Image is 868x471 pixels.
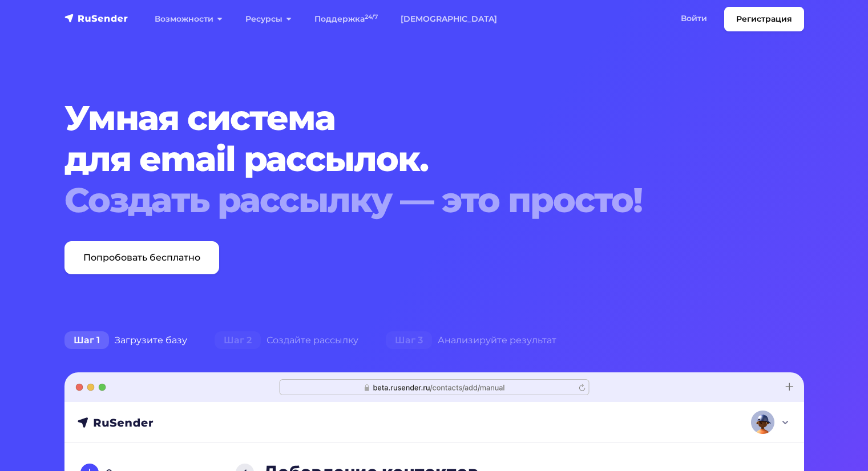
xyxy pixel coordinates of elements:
[201,329,372,352] div: Создайте рассылку
[365,13,378,21] sup: 24/7
[215,331,261,350] span: Шаг 2
[64,331,109,350] span: Шаг 1
[372,329,570,352] div: Анализируйте результат
[64,241,219,274] a: Попробовать бесплатно
[234,7,303,31] a: Ресурсы
[303,7,389,31] a: Поддержка24/7
[389,7,508,31] a: [DEMOGRAPHIC_DATA]
[669,7,718,30] a: Войти
[143,7,234,31] a: Возможности
[64,98,741,221] h1: Умная система для email рассылок.
[386,331,432,350] span: Шаг 3
[724,7,804,31] a: Регистрация
[64,180,741,221] div: Создать рассылку — это просто!
[64,13,128,24] img: RuSender
[51,329,201,352] div: Загрузите базу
